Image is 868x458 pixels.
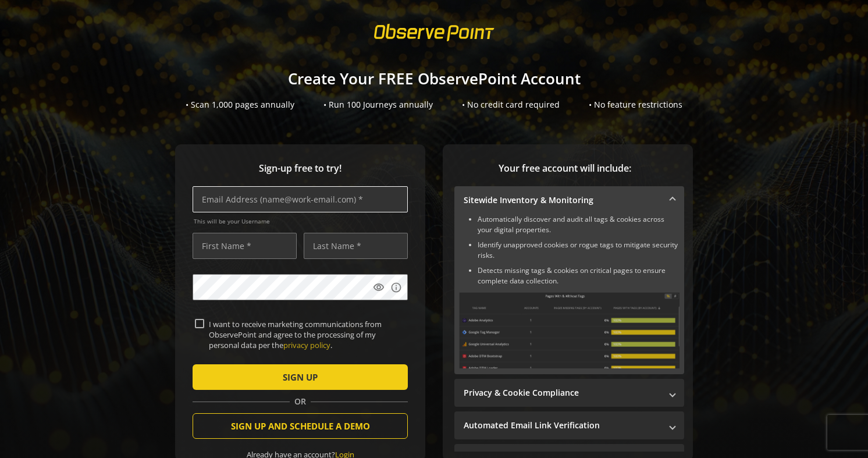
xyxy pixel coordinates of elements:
label: I want to receive marketing communications from ObservePoint and agree to the processing of my pe... [204,319,405,351]
button: SIGN UP AND SCHEDULE A DEMO [193,413,408,439]
div: • No credit card required [462,99,560,111]
mat-panel-title: Automated Email Link Verification [464,420,661,431]
div: • Run 100 Journeys annually [323,99,433,111]
span: OR [290,396,311,407]
li: Identify unapproved cookies or rogue tags to mitigate security risks. [478,240,680,261]
mat-expansion-panel-header: Automated Email Link Verification [454,411,684,439]
mat-icon: info [390,282,402,293]
span: Your free account will include: [454,162,675,175]
div: • No feature restrictions [589,99,682,111]
input: Email Address (name@work-email.com) * [193,186,408,212]
a: privacy policy [283,340,330,350]
input: First Name * [193,233,297,259]
mat-expansion-panel-header: Privacy & Cookie Compliance [454,379,684,407]
div: • Scan 1,000 pages annually [186,99,294,111]
span: SIGN UP [283,367,318,388]
span: SIGN UP AND SCHEDULE A DEMO [231,416,370,436]
span: This will be your Username [194,217,408,225]
li: Detects missing tags & cookies on critical pages to ensure complete data collection. [478,265,680,286]
mat-panel-title: Privacy & Cookie Compliance [464,387,661,399]
mat-icon: visibility [373,282,385,293]
button: SIGN UP [193,364,408,390]
div: Sitewide Inventory & Monitoring [454,214,684,374]
input: Last Name * [304,233,408,259]
img: Sitewide Inventory & Monitoring [459,292,680,368]
li: Automatically discover and audit all tags & cookies across your digital properties. [478,214,680,235]
mat-expansion-panel-header: Sitewide Inventory & Monitoring [454,186,684,214]
span: Sign-up free to try! [193,162,408,175]
mat-panel-title: Sitewide Inventory & Monitoring [464,194,661,206]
